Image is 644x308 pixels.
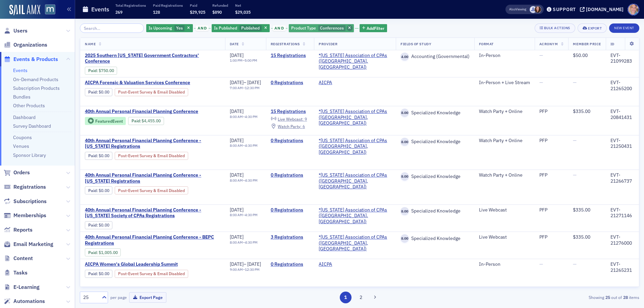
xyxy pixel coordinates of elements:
div: – [230,261,261,267]
div: – [230,80,261,86]
div: Featured Event [85,117,126,125]
span: Natalie Antonakas [534,6,541,13]
span: — [539,261,543,267]
span: Name [85,42,96,46]
span: : [88,250,99,255]
a: Sponsor Library [13,152,46,158]
span: Acronym [539,42,558,46]
div: – [230,115,258,119]
a: Dashboard [13,114,36,120]
time: 5:00 PM [245,58,257,63]
span: [DATE] [230,207,244,213]
a: Live Webcast: 9 [271,116,307,122]
span: $0.00 [99,271,109,276]
a: 0 Registrations [271,172,309,178]
a: 0 Registrations [271,207,309,213]
span: Users [13,27,28,35]
div: Paid: 17 - $445500 [128,117,164,125]
span: — [573,172,577,178]
a: *[US_STATE] Association of CPAs ([GEOGRAPHIC_DATA], [GEOGRAPHIC_DATA]) [319,109,391,126]
a: 0 Registrations [271,261,309,267]
span: *Maryland Association of CPAs (Timonium, MD) [319,53,391,70]
h1: Events [91,5,109,13]
span: $890 [212,9,222,15]
div: Post-Event Survey [115,270,188,278]
span: Email Marketing [13,241,53,248]
div: Watch Party + Online [479,172,530,178]
time: 8:00 AM [230,143,243,148]
div: Paid: 0 - $0 [85,152,112,160]
a: Paid [131,118,140,123]
span: Automations [13,298,45,305]
span: and [196,25,209,31]
img: SailAMX [45,4,55,15]
a: Subscription Products [13,85,60,91]
span: and [273,25,286,31]
span: $335.00 [573,108,590,114]
div: Also [509,7,516,11]
time: 7:00 AM [230,85,243,90]
button: and [271,25,288,31]
a: Coupons [13,134,32,140]
span: : [88,68,99,73]
span: 4.00 [400,53,409,61]
span: Events & Products [13,56,58,63]
span: 40th Annual Personal Financial Planning Conference [85,109,198,115]
a: Venues [13,143,29,149]
p: Paid Registrations [153,3,183,8]
span: Specialized Knowledge [409,174,461,180]
a: 40th Annual Personal Financial Planning Conference - [US_STATE] Registrations [85,138,220,149]
div: Showing out of items [458,294,639,300]
a: Email Marketing [4,241,53,248]
span: 9 [305,116,307,122]
span: *Maryland Association of CPAs (Timonium, MD) [319,234,391,252]
img: SailAMX [9,5,40,15]
a: 40th Annual Personal Financial Planning Conference - BEPC Registrations [85,234,220,246]
a: Reports [4,226,33,234]
div: Post-Event Survey [115,186,188,194]
span: Published [241,25,260,30]
a: *[US_STATE] Association of CPAs ([GEOGRAPHIC_DATA], [GEOGRAPHIC_DATA]) [319,207,391,225]
span: Memberships [13,212,46,219]
a: 40th Annual Personal Financial Planning Conference - [US_STATE] Registrations [85,172,220,184]
button: 1 [340,292,352,303]
div: In-Person [479,53,530,59]
span: Accounting (Governmental) [409,54,470,60]
div: Conferences [289,24,354,33]
span: Viewing [509,7,526,12]
span: *Maryland Association of CPAs (Timonium, MD) [319,207,391,225]
button: AddFilter [360,24,387,33]
a: E-Learning [4,284,40,291]
span: $335.00 [573,234,590,240]
a: Automations [4,298,45,305]
p: Paid [190,3,205,8]
span: 128 [153,9,160,15]
div: Live Webcast [479,207,530,213]
div: EVT-21276000 [610,234,634,246]
span: Content [13,255,33,262]
a: AICPA Forensic & Valuation Services Conference [85,80,220,86]
a: *[US_STATE] Association of CPAs ([GEOGRAPHIC_DATA], [GEOGRAPHIC_DATA]) [319,172,391,190]
a: 15 Registrations [271,53,309,59]
span: Registrations [271,42,300,46]
p: Total Registrations [115,3,146,8]
span: [DATE] [230,52,244,58]
span: $1,005.00 [99,250,118,255]
a: New Event [609,24,639,30]
span: $0.00 [99,89,109,95]
span: : [88,153,99,158]
div: In-Person [479,261,530,267]
span: : [88,188,99,193]
a: On-Demand Products [13,76,58,82]
div: Post-Event Survey [115,88,188,96]
div: EVT-21250431 [610,138,634,149]
a: Content [4,255,33,262]
a: Subscriptions [4,198,47,205]
span: [DATE] [230,137,244,143]
span: 40th Annual Personal Financial Planning Conference - Delaware Society of CPAs Registrations [85,207,220,219]
span: 40th Annual Personal Financial Planning Conference - Connecticut Registrations [85,172,220,184]
a: Paid [88,223,97,228]
span: Specialized Knowledge [409,110,461,116]
div: Paid: 1 - $0 [85,221,112,229]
